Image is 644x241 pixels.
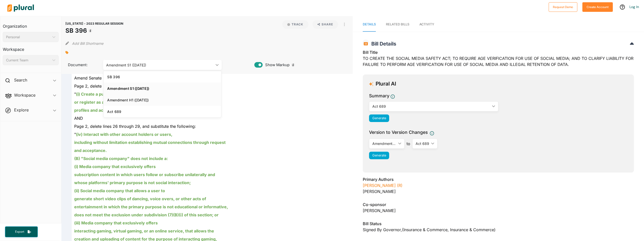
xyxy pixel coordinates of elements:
div: Signed by Governor , ( ) [363,227,634,233]
h1: SB 396 [65,26,123,35]
ins: does not meet the exclusion under subdivision (7)(B)(i) of this section; or [74,212,219,217]
a: [PERSON_NAME] (R) [363,183,403,188]
div: Tooltip anchor [291,63,295,67]
a: SB 396 [104,71,221,83]
ins: generate short video clips of dancing, voice overs, or other acts of [74,196,206,201]
a: Amendment S1 ([DATE]) [104,83,221,94]
a: Log In [629,5,639,9]
ins: subscription content in which users follow or subscribe unilaterally and [74,172,215,177]
span: Activity [419,22,434,26]
div: [PERSON_NAME] [363,188,634,194]
span: Generate [372,116,386,120]
h3: Plural AI [376,81,396,87]
h2: Search [14,77,27,83]
h3: Primary Authors [363,176,634,182]
div: SB 396 [107,75,217,79]
span: Show Markup [263,62,290,68]
div: Amendment S1 ([DATE]) [107,86,217,91]
div: Amendment S1 ([DATE]) [106,62,213,68]
span: Insurance & Commerce [450,227,494,232]
button: Generate [369,114,389,122]
span: Document: [65,62,97,68]
span: " [74,132,172,137]
h3: Co-sponsor [363,202,634,208]
button: Generate [369,152,389,159]
span: Export [12,230,28,234]
span: Page 2, delete lines 26 through 29, and substitute the following: [74,124,196,129]
ins: interacting gaming, virtual gaming, or an online service, that allows the [74,228,214,233]
span: Details [363,22,376,26]
ins: (ii) Social media company that allows a user to [74,188,165,193]
ins: whose platforms' primary purpose is not social interaction; [74,180,191,185]
a: Act 689 [104,106,221,117]
span: Bill Details [369,41,396,47]
span: Insurance & Commerce [404,227,450,232]
button: Share [312,20,338,29]
a: Amendment H1 ([DATE]) [104,94,221,106]
div: Amendment H1 ([DATE]) [107,98,217,102]
h3: Workspace [3,42,59,53]
div: Current Team [6,58,50,63]
ins: including without limitation establishing mutual connections through request [74,140,226,145]
span: " [74,92,169,97]
div: Personal [6,34,50,40]
h3: Bill Status [363,221,634,227]
a: Request Demo [549,4,577,9]
ins: (B) "Social media company" does not include a: [74,156,168,161]
ins: (iv) Interact with other account holders or users, [76,132,172,137]
h3: Organization [3,19,59,30]
ins: entertainment in which the primary purpose is not educational or informative, [74,204,228,209]
span: " [74,108,120,113]
div: [PERSON_NAME] [363,208,634,214]
button: Track [282,20,308,29]
a: Create Account [582,4,613,9]
div: Act 689 [107,109,217,114]
div: Tooltip anchor [88,28,93,33]
div: Act 689 [372,104,490,109]
button: Share [310,20,340,29]
div: Amendment H1 ([DATE]) [372,141,396,146]
span: to [405,141,412,147]
ins: or register as a user for the purpose of interacting socially with other [74,100,211,105]
div: TO CREATE THE SOCIAL MEDIA SAFETY ACT; TO REQUIRE AGE VERIFICATION FOR USE OF SOCIAL MEDIA; AND T... [363,49,634,70]
a: Activity [419,17,434,32]
ins: and acceptance. [74,148,107,153]
a: Details [363,17,376,32]
span: [US_STATE] - 2023 REGULAR SESSION [65,22,123,25]
span: Version to Version Changes [369,129,428,136]
span: Generate [372,153,386,157]
button: Request Demo [549,2,577,12]
ins: (i) Media company that exclusively offers [74,164,156,169]
div: Add tags [65,49,68,56]
ins: (iii) Media company that exclusively offers [74,220,158,225]
span: AND [74,116,83,121]
button: Add Bill Shortname [72,39,103,47]
div: Act 689 [416,141,429,146]
button: Create Account [582,2,613,12]
span: Amend Senate Bill No. 396 as originally introduced: [74,75,172,81]
span: Page 2, delete line 22, and substitute the following: [74,84,172,89]
a: RELATED BILLS [386,17,409,32]
ins: profiles and accounts; [74,108,118,113]
button: Export [5,226,38,237]
h3: Summary [369,93,389,99]
ins: (i) Create a public profile, establish an account, [76,92,169,97]
div: RELATED BILLS [386,22,409,27]
h3: Bill Title [363,49,634,55]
